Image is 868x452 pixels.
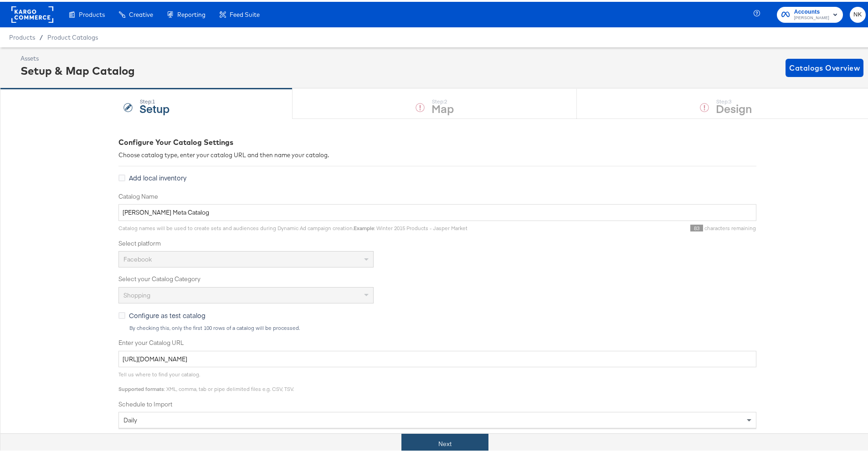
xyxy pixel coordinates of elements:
a: Product Catalogs [47,32,98,39]
div: Assets [21,52,135,61]
span: / [35,32,47,39]
span: Reporting [177,9,205,16]
span: Products [79,9,105,16]
span: Creative [129,9,153,16]
span: Feed Suite [230,9,260,16]
span: Facebook [123,253,152,262]
div: By checking this, only the first 100 rows of a catalog will be processed. [129,323,756,329]
div: characters remaining [467,223,756,230]
span: Tell us where to find your catalog. : XML, comma, tab or pipe delimited files e.g. CSV, TSV. [118,369,294,390]
span: Products [9,32,35,39]
label: Schedule to Import [118,398,756,407]
strong: Supported formats [118,384,164,390]
div: Choose catalog type, enter your catalog URL and then name your catalog. [118,149,756,158]
label: Select platform [118,237,756,246]
span: Catalogs Overview [789,60,860,72]
span: Accounts [794,5,829,15]
span: [PERSON_NAME] [794,13,829,20]
div: Step: 1 [139,97,169,103]
div: Configure Your Catalog Settings [118,135,756,146]
label: Catalog Name [118,190,756,199]
span: Catalog names will be used to create sets and audiences during Dynamic Ad campaign creation. : Wi... [118,223,467,230]
span: Configure as test catalog [129,309,205,318]
span: Shopping [123,289,150,298]
span: 83 [690,223,703,230]
input: Enter Catalog URL, e.g. http://www.example.com/products.xml [118,349,756,366]
input: Name your catalog e.g. My Dynamic Product Catalog [118,202,756,219]
label: Select your Catalog Category [118,273,756,282]
button: NK [850,5,866,21]
span: NK [853,8,862,18]
button: Catalogs Overview [786,57,863,75]
label: Enter your Catalog URL [118,337,756,345]
span: Add local inventory [129,171,186,180]
strong: Setup [139,99,169,114]
button: Accounts[PERSON_NAME] [777,5,843,21]
span: daily [123,414,137,422]
strong: Example [354,223,374,230]
div: Setup & Map Catalog [21,61,135,77]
